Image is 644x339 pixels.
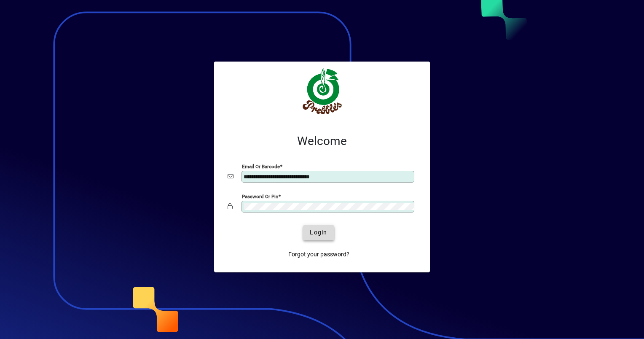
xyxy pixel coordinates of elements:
span: Forgot your password? [288,250,349,259]
h2: Welcome [228,134,416,148]
button: Login [303,225,334,240]
mat-label: Email or Barcode [242,163,280,169]
mat-label: Password or Pin [242,193,278,199]
a: Forgot your password? [285,247,353,262]
span: Login [310,228,327,237]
